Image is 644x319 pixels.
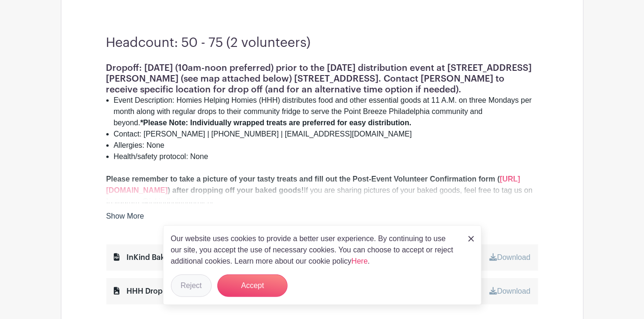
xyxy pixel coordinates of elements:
a: Show More [106,212,144,224]
p: Our website uses cookies to provide a better user experience. By continuing to use our site, you ... [171,233,459,267]
li: Event Description: Homies Helping Homies (HHH) distributes food and other essential goods at 11 A... [114,95,538,129]
strong: Please remember to take a picture of your tasty treats and fill out the Post-Event Volunteer Conf... [106,175,500,183]
h1: Dropoff: [DATE] (10am-noon preferred) prior to the [DATE] distribution event at [STREET_ADDRESS][... [106,62,538,95]
li: Health/safety protocol: None [114,151,538,162]
a: Here [352,257,368,265]
button: Reject [171,274,212,297]
h3: Headcount: 50 - 75 (2 volunteers) [106,35,538,51]
img: close_button-5f87c8562297e5c2d7936805f587ecaba9071eb48480494691a3f1689db116b3.svg [468,236,474,242]
div: HHH Drop-off Map.jpg [114,286,207,297]
div: If you are sharing pictures of your baked goods, feel free to tag us on Instagram @inkindbakingpr... [106,174,538,207]
a: Download [489,253,530,261]
li: Contact: [PERSON_NAME] | [PHONE_NUMBER] | [EMAIL_ADDRESS][DOMAIN_NAME] [114,129,538,140]
a: [URL][DOMAIN_NAME] [106,175,520,194]
li: Allergies: None [114,140,538,151]
strong: *Please Note: Individually wrapped treats are preferred for easy distribution. [140,119,411,127]
div: InKind Baking Project Volunteer Waiver.pdf [114,252,280,263]
a: Download [489,287,530,295]
strong: ) after dropping off your baked goods! [168,186,304,194]
button: Accept [217,274,288,297]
